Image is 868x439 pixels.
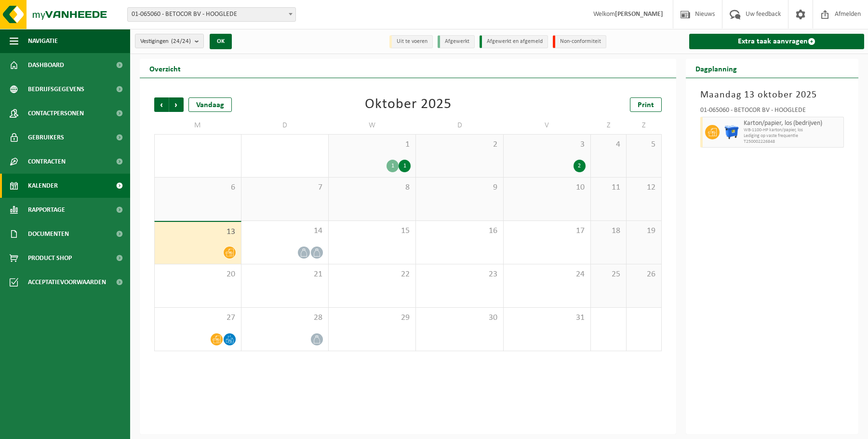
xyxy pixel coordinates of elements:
span: 13 [160,227,236,237]
span: 7 [246,182,323,193]
div: 1 [399,160,411,172]
div: 01-065060 - BETOCOR BV - HOOGLEDE [700,107,844,117]
td: Z [627,117,662,134]
span: 25 [596,269,621,280]
li: Afgewerkt [438,35,475,48]
td: Z [591,117,627,134]
button: OK [210,34,232,49]
span: 19 [631,226,657,236]
span: 26 [631,269,657,280]
span: Navigatie [28,29,58,53]
span: Dashboard [28,53,64,77]
li: Non-conformiteit [553,35,606,48]
span: 01-065060 - BETOCOR BV - HOOGLEDE [127,7,296,22]
span: 27 [160,313,236,323]
span: Vorige [154,97,169,112]
span: 24 [508,269,586,280]
span: Vestigingen [140,34,191,49]
span: 8 [334,182,411,193]
span: 6 [160,182,236,193]
span: 15 [334,226,411,236]
h3: Maandag 13 oktober 2025 [700,88,844,102]
h2: Overzicht [140,59,190,78]
li: Afgewerkt en afgemeld [480,35,548,48]
strong: [PERSON_NAME] [615,11,663,18]
span: 21 [246,269,323,280]
span: Documenten [28,222,69,246]
span: Lediging op vaste frequentie [744,133,841,139]
span: 14 [246,226,323,236]
span: T250002226848 [744,139,841,145]
span: 11 [596,182,621,193]
span: Contactpersonen [28,101,84,125]
div: 1 [387,160,399,172]
td: W [329,117,416,134]
td: M [154,117,241,134]
span: 9 [421,182,498,193]
span: 17 [508,226,586,236]
span: 5 [631,139,657,150]
img: WB-1100-HPE-BE-01 [724,125,739,139]
span: 2 [421,139,498,150]
span: Gebruikers [28,125,64,150]
span: 31 [508,313,586,323]
span: 01-065060 - BETOCOR BV - HOOGLEDE [128,8,295,21]
span: 10 [508,182,586,193]
div: Vandaag [188,97,232,112]
td: D [241,117,329,134]
span: Contracten [28,150,66,174]
span: 20 [160,269,236,280]
span: 29 [334,313,411,323]
span: WB-1100-HP karton/papier, los [744,127,841,133]
span: 1 [334,139,411,150]
h2: Dagplanning [686,59,747,78]
span: 28 [246,313,323,323]
span: Bedrijfsgegevens [28,77,84,101]
span: Print [638,101,654,109]
span: 16 [421,226,498,236]
td: V [504,117,591,134]
td: D [416,117,503,134]
span: Karton/papier, los (bedrijven) [744,120,841,127]
span: Kalender [28,174,58,198]
span: 3 [508,139,586,150]
span: 12 [631,182,657,193]
span: 23 [421,269,498,280]
a: Print [630,97,662,112]
a: Extra taak aanvragen [689,34,864,49]
button: Vestigingen(24/24) [135,34,204,48]
div: 2 [574,160,586,172]
span: Product Shop [28,246,72,270]
li: Uit te voeren [389,35,433,48]
span: 4 [596,139,621,150]
span: Volgende [169,97,184,112]
span: 18 [596,226,621,236]
span: Acceptatievoorwaarden [28,270,106,294]
div: Oktober 2025 [365,97,452,112]
span: 30 [421,313,498,323]
span: 22 [334,269,411,280]
span: Rapportage [28,198,65,222]
count: (24/24) [171,38,191,44]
